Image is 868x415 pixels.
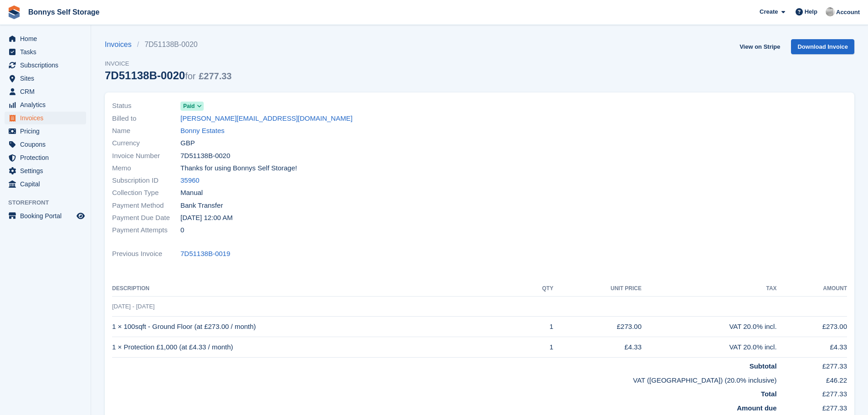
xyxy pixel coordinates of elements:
[5,151,86,164] a: menu
[791,39,854,54] a: Download Invoice
[112,126,180,136] span: Name
[180,225,184,236] span: 0
[5,32,86,45] a: menu
[112,337,521,358] td: 1 × Protection £1,000 (at £4.33 / month)
[761,390,777,398] strong: Total
[180,163,297,174] span: Thanks for using Bonnys Self Storage!
[750,362,777,370] strong: Subtotal
[777,282,847,296] th: Amount
[777,400,847,414] td: £277.33
[5,85,86,98] a: menu
[180,175,200,186] a: 35960
[180,213,233,223] time: 2025-10-03 23:00:00 UTC
[5,46,86,58] a: menu
[180,113,353,124] a: [PERSON_NAME][EMAIL_ADDRESS][DOMAIN_NAME]
[112,188,180,198] span: Collection Type
[5,125,86,138] a: menu
[20,98,75,111] span: Analytics
[105,39,231,50] nav: breadcrumbs
[112,163,180,174] span: Memo
[20,164,75,177] span: Settings
[642,342,777,353] div: VAT 20.0% incl.
[836,8,860,17] span: Account
[112,200,180,211] span: Payment Method
[25,5,103,20] a: Bonnys Self Storage
[5,164,86,177] a: menu
[112,101,180,111] span: Status
[105,59,231,68] span: Invoice
[105,39,137,50] a: Invoices
[20,32,75,45] span: Home
[642,282,777,296] th: Tax
[20,210,75,222] span: Booking Portal
[5,72,86,85] a: menu
[112,151,180,161] span: Invoice Number
[553,282,642,296] th: Unit Price
[777,372,847,386] td: £46.22
[180,151,230,161] span: 7D51138B-0020
[112,317,521,337] td: 1 × 100sqft - Ground Floor (at £273.00 / month)
[5,98,86,111] a: menu
[112,213,180,223] span: Payment Due Date
[805,7,817,16] span: Help
[105,69,231,82] div: 7D51138B-0020
[112,138,180,149] span: Currency
[20,46,75,58] span: Tasks
[642,322,777,332] div: VAT 20.0% incl.
[777,358,847,372] td: £277.33
[112,282,521,296] th: Description
[180,138,195,149] span: GBP
[20,125,75,138] span: Pricing
[20,178,75,190] span: Capital
[112,303,154,310] span: [DATE] - [DATE]
[180,126,225,136] a: Bonny Estates
[5,112,86,124] a: menu
[112,249,180,259] span: Previous Invoice
[180,188,203,198] span: Manual
[199,71,231,81] span: £277.33
[20,138,75,151] span: Coupons
[521,282,553,296] th: QTY
[8,198,91,207] span: Storefront
[737,404,777,412] strong: Amount due
[736,39,784,54] a: View on Stripe
[20,72,75,85] span: Sites
[5,210,86,222] a: menu
[7,5,21,19] img: stora-icon-8386f47178a22dfd0bd8f6a31ec36ba5ce8667c1dd55bd0f319d3a0aa187defe.svg
[826,7,835,16] img: James Bonny
[777,317,847,337] td: £273.00
[183,102,195,110] span: Paid
[20,59,75,72] span: Subscriptions
[20,85,75,98] span: CRM
[112,113,180,124] span: Billed to
[553,317,642,337] td: £273.00
[112,225,180,236] span: Payment Attempts
[112,372,777,386] td: VAT ([GEOGRAPHIC_DATA]) (20.0% inclusive)
[75,210,86,221] a: Preview store
[5,178,86,190] a: menu
[521,317,553,337] td: 1
[5,59,86,72] a: menu
[777,385,847,400] td: £277.33
[5,138,86,151] a: menu
[553,337,642,358] td: £4.33
[180,249,230,259] a: 7D51138B-0019
[777,337,847,358] td: £4.33
[20,112,75,124] span: Invoices
[521,337,553,358] td: 1
[185,71,195,81] span: for
[180,101,204,111] a: Paid
[760,7,778,16] span: Create
[180,200,223,211] span: Bank Transfer
[112,175,180,186] span: Subscription ID
[20,151,75,164] span: Protection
